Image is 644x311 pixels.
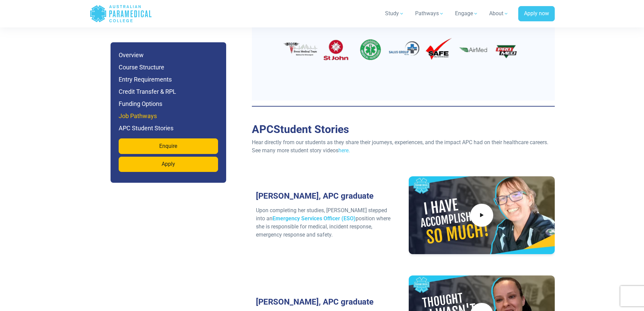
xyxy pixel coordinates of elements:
[252,138,555,155] p: Hear directly from our students as they share their journeys, experiences, and the impact APC had...
[256,206,394,239] p: Upon completing her studies, [PERSON_NAME] stepped into an position where she is responsible for ...
[338,147,350,154] a: here.
[272,215,356,222] a: Emergency Services Officer (ESO)
[518,6,555,22] a: Apply now
[451,4,482,23] a: Engage
[90,3,152,25] a: Australian Paramedical College
[252,191,398,201] h3: [PERSON_NAME], APC graduate
[485,4,513,23] a: About
[252,123,555,136] h2: APC
[411,4,448,23] a: Pathways
[381,4,408,23] a: Study
[273,123,349,136] a: Student Stories
[252,297,398,307] h3: [PERSON_NAME], APC graduate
